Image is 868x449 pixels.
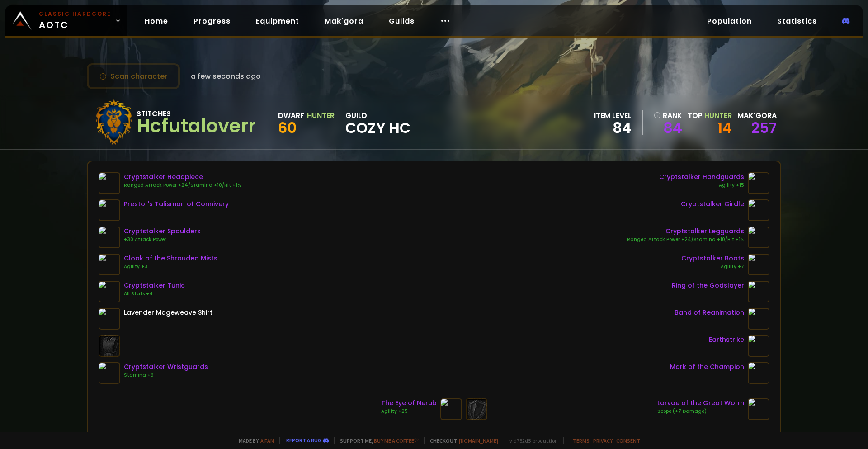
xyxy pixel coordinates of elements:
div: All Stats +4 [124,290,185,298]
img: item-22442 [748,199,769,221]
span: v. d752d5 - production [504,437,558,444]
div: Cryptstalker Wristguards [124,362,208,372]
div: Scope (+7 Damage) [657,408,744,415]
span: 60 [278,118,297,138]
img: item-22961 [748,308,769,330]
a: [DOMAIN_NAME] [459,437,498,444]
div: Hunter [307,110,335,121]
div: 84 [594,121,632,135]
span: Cozy HC [345,121,410,135]
img: item-21596 [748,281,769,302]
a: Guilds [382,12,422,30]
img: item-22441 [748,172,769,194]
div: Top [688,110,732,121]
img: item-21180 [748,335,769,357]
div: Band of Reanimation [675,308,744,317]
div: Lavender Mageweave Shirt [124,308,212,317]
span: a few seconds ago [191,71,261,82]
a: Mak'gora [317,12,371,30]
div: Mak'gora [737,110,777,121]
div: Ring of the Godslayer [672,281,744,290]
img: item-22443 [99,362,120,384]
div: Larvae of the Great Worm [657,398,744,408]
span: Hunter [704,110,732,121]
a: Classic HardcoreAOTC [5,5,127,36]
div: Agility +3 [124,263,217,270]
small: Classic Hardcore [39,10,111,18]
button: Scan character [87,63,180,89]
div: Ranged Attack Power +24/Stamina +10/Hit +1% [627,236,744,243]
img: item-19377 [99,199,120,221]
div: Dwarf [278,110,304,121]
a: Privacy [593,437,613,444]
img: item-22437 [748,227,769,248]
div: Ranged Attack Power +24/Stamina +10/Hit +1% [124,182,241,189]
div: Agility +25 [381,408,437,415]
span: Checkout [424,437,498,444]
a: 14 [717,118,732,138]
div: Prestor's Talisman of Connivery [124,199,229,209]
div: +30 Attack Power [124,236,201,243]
div: Stitches [137,108,256,119]
a: 84 [654,121,682,135]
div: 257 [737,121,777,135]
a: Consent [616,437,640,444]
img: item-22439 [99,227,120,248]
a: a fan [260,437,274,444]
a: Equipment [249,12,307,30]
div: Cloak of the Shrouded Mists [124,254,217,263]
a: Population [700,12,759,30]
img: item-22436 [99,281,120,302]
span: Made by [233,437,274,444]
a: Home [137,12,175,30]
img: item-23206 [748,362,769,384]
div: Stamina +9 [124,372,208,379]
span: AOTC [39,10,111,32]
img: item-17102 [99,254,120,275]
a: Terms [573,437,590,444]
a: Progress [186,12,238,30]
a: Buy me a coffee [374,437,419,444]
div: Cryptstalker Handguards [659,172,744,182]
div: Cryptstalker Spaulders [124,227,201,236]
div: Agility +15 [659,182,744,189]
div: Cryptstalker Girdle [681,199,744,209]
div: The Eye of Nerub [381,398,437,408]
div: Cryptstalker Boots [681,254,744,263]
a: Statistics [770,12,824,30]
div: rank [654,110,682,121]
div: item level [594,110,632,121]
div: Cryptstalker Tunic [124,281,185,290]
img: item-22440 [748,254,769,275]
img: item-22438 [99,172,120,194]
div: guild [345,110,410,135]
img: item-23557 [748,398,769,420]
div: Earthstrike [709,335,744,345]
a: Report a bug [286,437,321,444]
img: item-23039 [440,398,462,420]
div: Agility +7 [681,263,744,270]
div: Mark of the Champion [670,362,744,372]
img: item-10054 [99,308,120,330]
div: Cryptstalker Headpiece [124,172,241,182]
div: Hcfutaloverr [137,119,256,133]
div: Cryptstalker Legguards [627,227,744,236]
span: Support me, [334,437,419,444]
